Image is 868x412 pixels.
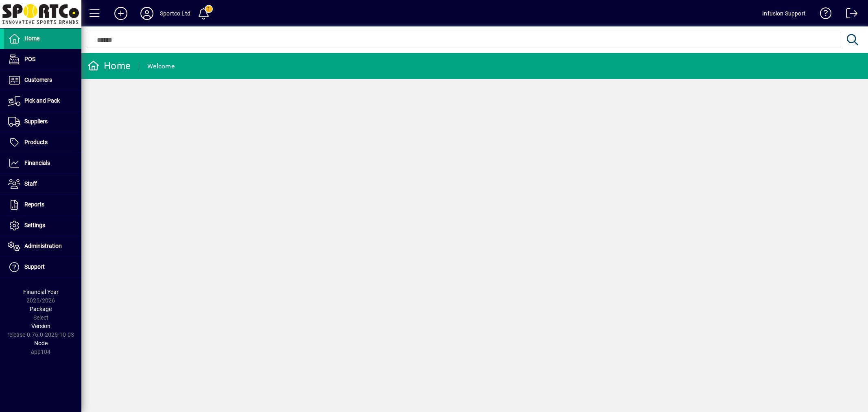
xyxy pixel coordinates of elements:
[24,160,50,166] span: Financials
[4,174,81,194] a: Staff
[762,7,806,20] div: Infusion Support
[24,180,37,187] span: Staff
[24,56,35,62] span: POS
[24,97,60,104] span: Pick and Pack
[4,112,81,132] a: Suppliers
[24,77,52,83] span: Customers
[87,59,131,72] div: Home
[840,2,858,28] a: Logout
[4,257,81,277] a: Support
[108,6,134,21] button: Add
[24,243,62,249] span: Administration
[4,153,81,173] a: Financials
[4,132,81,153] a: Products
[23,289,59,295] span: Financial Year
[34,340,48,346] span: Node
[160,7,190,20] div: Sportco Ltd
[4,195,81,215] a: Reports
[24,201,44,208] span: Reports
[134,6,160,21] button: Profile
[4,70,81,90] a: Customers
[24,35,39,42] span: Home
[24,222,45,228] span: Settings
[24,118,48,125] span: Suppliers
[24,139,48,145] span: Products
[147,60,175,73] div: Welcome
[30,306,52,312] span: Package
[4,91,81,111] a: Pick and Pack
[24,263,45,270] span: Support
[4,49,81,70] a: POS
[4,215,81,236] a: Settings
[814,2,832,28] a: Knowledge Base
[4,236,81,256] a: Administration
[31,323,50,329] span: Version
